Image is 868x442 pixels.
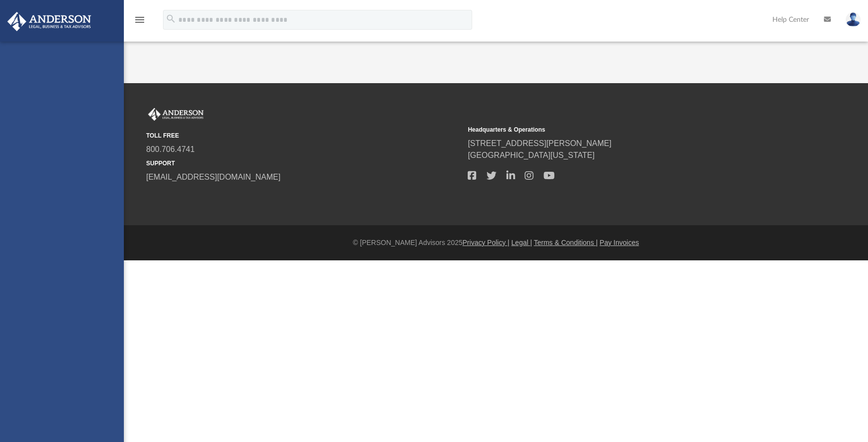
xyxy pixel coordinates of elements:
[146,173,280,181] a: [EMAIL_ADDRESS][DOMAIN_NAME]
[124,238,868,248] div: © [PERSON_NAME] Advisors 2025
[468,125,782,134] small: Headquarters & Operations
[534,239,598,246] a: Terms & Conditions |
[846,12,861,27] img: User Pic
[599,239,639,246] a: Pay Invoices
[146,108,206,121] img: Anderson Advisors Platinum Portal
[468,139,611,147] a: [STREET_ADDRESS][PERSON_NAME]
[146,131,461,140] small: TOLL FREE
[165,13,176,24] i: search
[146,145,195,153] a: 800.706.4741
[134,14,146,26] i: menu
[468,151,595,159] a: [GEOGRAPHIC_DATA][US_STATE]
[463,239,510,246] a: Privacy Policy |
[511,239,532,246] a: Legal |
[134,19,146,26] a: menu
[146,159,461,168] small: SUPPORT
[4,12,94,31] img: Anderson Advisors Platinum Portal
